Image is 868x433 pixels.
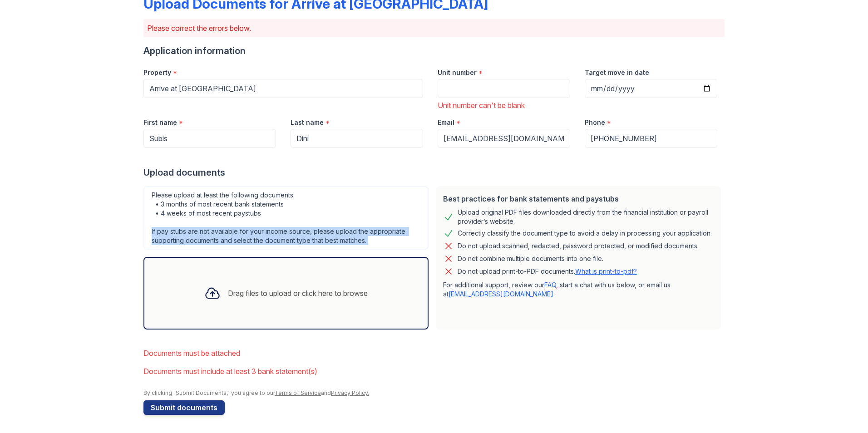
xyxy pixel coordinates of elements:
div: Upload original PDF files downloaded directly from the financial institution or payroll provider’... [458,208,714,226]
a: Privacy Policy. [331,389,369,396]
p: Please correct the errors below. [147,23,721,34]
a: FAQ [544,281,556,289]
div: Do not combine multiple documents into one file. [458,253,603,264]
button: Submit documents [143,400,225,415]
div: Do not upload scanned, redacted, password protected, or modified documents. [458,241,699,251]
div: Unit number can't be blank [438,100,570,111]
p: Do not upload print-to-PDF documents. [458,267,637,276]
div: Please upload at least the following documents: • 3 months of most recent bank statements • 4 wee... [143,186,429,250]
li: Documents must include at least 3 bank statement(s) [143,362,725,380]
div: Application information [143,44,725,57]
label: Phone [585,118,605,127]
label: Unit number [438,68,477,77]
div: Best practices for bank statements and paystubs [443,193,714,204]
a: What is print-to-pdf? [575,267,637,275]
div: Drag files to upload or click here to browse [228,288,368,299]
a: [EMAIL_ADDRESS][DOMAIN_NAME] [449,290,553,298]
div: Upload documents [143,166,725,179]
label: First name [143,118,177,127]
p: For additional support, review our , start a chat with us below, or email us at [443,280,714,299]
a: Terms of Service [275,389,321,396]
div: By clicking "Submit Documents," you agree to our and [143,389,725,397]
div: Correctly classify the document type to avoid a delay in processing your application. [458,228,712,239]
label: Last name [291,118,324,127]
label: Email [438,118,454,127]
label: Target move in date [585,68,649,77]
li: Documents must be attached [143,344,725,362]
label: Property [143,68,171,77]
